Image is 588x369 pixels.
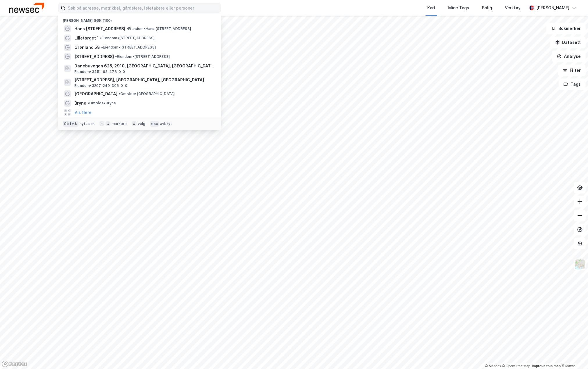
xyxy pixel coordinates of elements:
div: Kart [427,4,435,11]
div: nytt søk [80,121,95,126]
span: Eiendom • 3451-93-478-0-0 [74,69,125,74]
span: Bryne [74,100,86,107]
span: Danebuvegen 625, 2910, [GEOGRAPHIC_DATA], [GEOGRAPHIC_DATA] [74,62,214,69]
div: avbryt [160,121,172,126]
div: [PERSON_NAME] [536,4,569,11]
div: Bolig [482,4,492,11]
div: Verktøy [505,4,521,11]
div: [PERSON_NAME] søk (100) [58,14,221,24]
span: [STREET_ADDRESS], [GEOGRAPHIC_DATA], [GEOGRAPHIC_DATA] [74,76,214,83]
span: Lilletorget 1 [74,35,99,42]
input: Søk på adresse, matrikkel, gårdeiere, leietakere eller personer [65,3,221,12]
span: Område • Bryne [87,101,116,105]
span: Område • [GEOGRAPHIC_DATA] [119,92,175,96]
a: Mapbox homepage [2,361,27,367]
button: Datasett [550,37,586,48]
img: newsec-logo.f6e21ccffca1b3a03d2d.png [9,3,44,13]
span: • [101,45,103,49]
button: Filter [558,65,586,76]
a: OpenStreetMap [502,364,530,368]
span: Eiendom • [STREET_ADDRESS] [115,54,170,59]
span: • [87,101,89,105]
span: Hans [STREET_ADDRESS] [74,25,125,32]
span: Eiendom • [STREET_ADDRESS] [101,45,156,50]
img: Z [574,259,585,270]
span: Eiendom • 3207-249-306-0-0 [74,83,127,88]
span: Eiendom • Hans [STREET_ADDRESS] [126,26,191,31]
span: Eiendom • [STREET_ADDRESS] [100,36,155,40]
button: Tags [559,78,586,90]
a: Mapbox [485,364,501,368]
div: esc [150,121,159,127]
div: Mine Tags [448,4,469,11]
span: Grønland 58 [74,44,100,51]
div: markere [112,121,127,126]
a: Improve this map [532,364,561,368]
div: velg [138,121,146,126]
span: • [119,92,120,96]
span: • [126,26,128,31]
span: [GEOGRAPHIC_DATA] [74,90,117,97]
div: Kontrollprogram for chat [559,341,588,369]
button: Vis flere [74,109,92,116]
button: Analyse [552,51,586,62]
button: Bokmerker [546,23,586,34]
span: • [100,36,102,40]
span: [STREET_ADDRESS] [74,53,114,60]
div: Ctrl + k [63,121,78,127]
span: • [115,54,117,59]
iframe: Chat Widget [559,341,588,369]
